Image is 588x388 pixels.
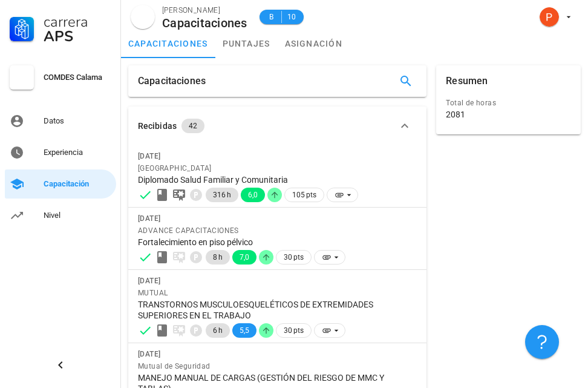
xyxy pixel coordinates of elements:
[240,323,249,338] span: 5,5
[213,188,231,202] span: 316 h
[138,289,168,297] span: MUTUAL
[284,324,304,337] span: 30 pts
[240,250,249,265] span: 7,0
[138,237,417,248] div: Fortalecimiento en piso pélvico
[131,5,155,29] div: avatar
[121,29,215,58] a: capacitaciones
[267,11,276,23] span: B
[44,73,111,82] div: COMDES Calama
[5,107,116,136] a: Datos
[138,275,417,287] div: [DATE]
[44,148,111,157] div: Experiencia
[5,169,116,199] a: Capacitación
[213,323,223,338] span: 6 h
[5,138,116,167] a: Experiencia
[138,150,417,162] div: [DATE]
[248,188,258,202] span: 6,0
[138,164,212,173] span: [GEOGRAPHIC_DATA]
[138,212,417,225] div: [DATE]
[278,29,350,58] a: asignación
[138,174,417,185] div: Diplomado Salud Familiar y Comunitaria
[292,189,316,201] span: 105 pts
[284,251,304,263] span: 30 pts
[446,97,571,109] div: Total de horas
[138,362,211,370] span: Mutual de Seguridad
[138,348,417,360] div: [DATE]
[287,11,296,23] span: 10
[138,65,206,97] div: Capacitaciones
[162,4,247,16] div: [PERSON_NAME]
[189,119,197,133] span: 42
[44,179,111,189] div: Capacitación
[44,211,111,220] div: Nivel
[215,29,278,58] a: puntajes
[138,226,239,235] span: ADVANCE CAPACITACIONES
[138,299,417,321] div: TRANSTORNOS MUSCULOESQUELÉTICOS DE EXTREMIDADES SUPERIORES EN EL TRABAJO
[162,16,247,30] div: Capacitaciones
[44,116,111,126] div: Datos
[446,65,488,97] div: Resumen
[540,7,559,27] div: avatar
[44,15,111,29] div: Carrera
[44,29,111,44] div: APS
[446,109,465,120] div: 2081
[5,201,116,230] a: Nivel
[213,250,223,265] span: 8 h
[138,119,177,133] div: Recibidas
[128,107,426,145] button: Recibidas 42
